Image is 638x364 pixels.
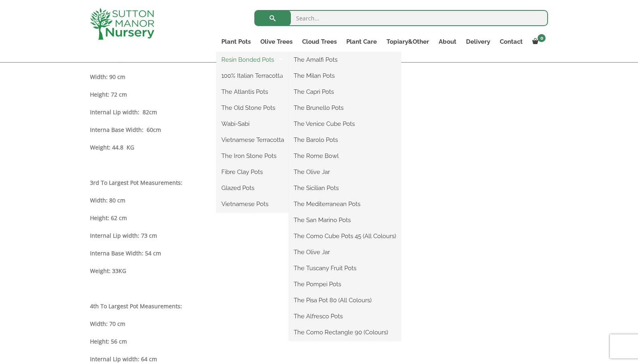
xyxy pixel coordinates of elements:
[90,108,157,116] strong: Internal Lip width: 82cm
[289,214,401,226] a: The San Marino Pots
[90,179,182,186] strong: 3rd To Largest Pot Measurements:
[289,118,401,130] a: The Venice Cube Pots
[90,144,134,151] strong: Weight: 44.8 KG
[90,214,127,222] strong: Height: 62 cm
[217,134,289,146] a: Vietnamese Terracotta
[90,73,125,81] strong: Width: 90 cm
[341,36,382,47] a: Plant Care
[256,36,297,47] a: Olive Trees
[217,102,289,114] a: The Old Stone Pots
[217,70,289,82] a: 100% Italian Terracotta
[297,36,341,47] a: Cloud Trees
[90,249,161,257] strong: Interna Base Width: 54 cm
[217,54,289,66] a: Resin Bonded Pots
[217,118,289,130] a: Wabi-Sabi
[90,355,157,363] strong: Internal Lip width: 64 cm
[90,232,157,239] strong: Internal Lip width: 73 cm
[289,86,401,98] a: The Capri Pots
[289,198,401,210] a: The Mediterranean Pots
[90,320,125,328] strong: Width: 70 cm
[382,36,434,47] a: Topiary&Other
[90,91,127,98] strong: Height: 72 cm
[217,36,256,47] a: Plant Pots
[289,102,401,114] a: The Brunello Pots
[289,310,401,322] a: The Alfresco Pots
[434,36,461,47] a: About
[217,182,289,194] a: Glazed Pots
[538,34,546,42] span: 0
[289,326,401,338] a: The Como Rectangle 90 (Colours)
[90,302,182,310] strong: 4th To Largest Pot Measurements:
[289,70,401,82] a: The Milan Pots
[90,267,126,275] strong: Weight: 33KG
[90,8,154,40] img: logo
[289,294,401,306] a: The Pisa Pot 80 (All Colours)
[289,54,401,66] a: The Amalfi Pots
[289,278,401,290] a: The Pompei Pots
[461,36,495,47] a: Delivery
[289,262,401,274] a: The Tuscany Fruit Pots
[254,10,548,26] input: Search...
[289,182,401,194] a: The Sicilian Pots
[289,230,401,242] a: The Como Cube Pots 45 (All Colours)
[217,198,289,210] a: Vietnamese Pots
[217,86,289,98] a: The Atlantis Pots
[528,36,548,47] a: 0
[289,134,401,146] a: The Barolo Pots
[289,166,401,178] a: The Olive Jar
[495,36,528,47] a: Contact
[217,166,289,178] a: Fibre Clay Pots
[289,150,401,162] a: The Rome Bowl
[90,196,125,204] strong: Width: 80 cm
[90,126,161,133] strong: Interna Base Width: 60cm
[217,150,289,162] a: The Iron Stone Pots
[289,246,401,258] a: The Olive Jar
[90,338,127,345] strong: Height: 56 cm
